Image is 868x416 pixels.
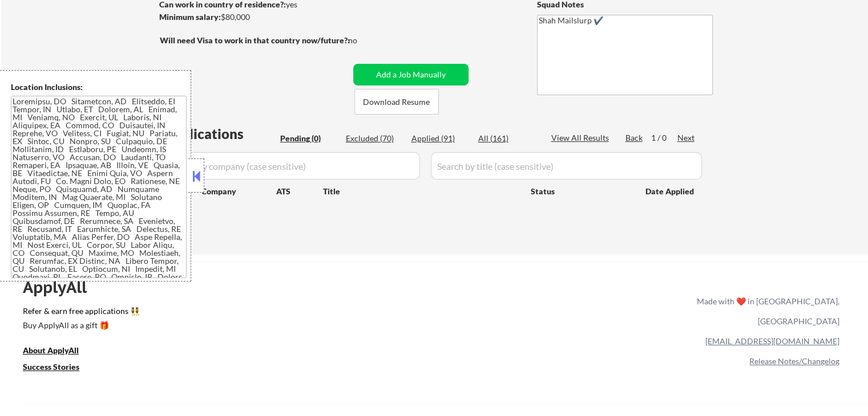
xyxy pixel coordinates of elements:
[159,12,221,22] strong: Minimum salary:
[705,336,839,346] a: [EMAIL_ADDRESS][DOMAIN_NAME]
[23,362,79,372] u: Success Stories
[23,361,95,375] a: Success Stories
[645,186,696,197] div: Date Applied
[431,152,702,180] input: Search by title (case sensitive)
[354,89,439,115] button: Download Resume
[23,278,100,297] div: ApplyAll
[276,186,323,197] div: ATS
[692,291,839,331] div: Made with ❤️ in [GEOGRAPHIC_DATA], [GEOGRAPHIC_DATA]
[531,181,629,201] div: Status
[353,64,469,85] button: Add a Job Manually
[163,127,276,141] div: Applications
[159,11,349,23] div: $80,000
[163,152,420,180] input: Search by company (case sensitive)
[23,344,95,358] a: About ApplyAll
[23,319,137,333] a: Buy ApplyAll as a gift 🎁
[478,133,535,144] div: All (161)
[160,35,350,45] strong: Will need Visa to work in that country now/future?:
[411,133,469,144] div: Applied (91)
[625,132,644,144] div: Back
[280,133,337,144] div: Pending (0)
[348,35,381,46] div: no
[323,186,520,197] div: Title
[23,345,79,355] u: About ApplyAll
[23,321,137,329] div: Buy ApplyAll as a gift 🎁
[551,132,612,144] div: View All Results
[651,132,677,144] div: 1 / 0
[749,356,839,366] a: Release Notes/Changelog
[23,307,458,319] a: Refer & earn free applications 👯‍♀️
[11,81,187,93] div: Location Inclusions:
[346,133,403,144] div: Excluded (70)
[201,186,276,197] div: Company
[677,132,696,144] div: Next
